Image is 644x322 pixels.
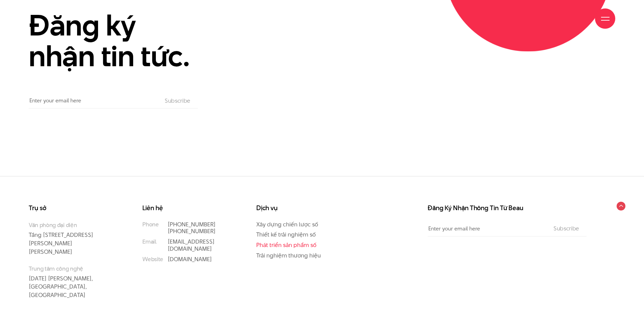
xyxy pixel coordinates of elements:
h3: Liên hệ [142,205,229,212]
input: Subscribe [163,98,192,104]
h3: Dịch vụ [256,205,343,212]
small: Văn phòng đại diện [29,221,115,229]
a: Phát triển sản phẩm số [256,241,316,249]
small: Website [142,256,163,263]
a: [DOMAIN_NAME] [168,255,212,263]
h2: Đăng ký nhận tin tức. [29,10,213,71]
h3: Trụ sở [29,205,115,212]
small: Email [142,238,156,245]
a: Trải nghiệm thương hiệu [256,251,321,259]
input: Enter your email here [428,221,546,236]
input: Enter your email here [29,93,157,108]
small: Trung tâm công nghệ [29,265,115,273]
input: Subscribe [551,225,581,231]
a: [PHONE_NUMBER] [168,220,216,228]
p: [DATE] [PERSON_NAME], [GEOGRAPHIC_DATA], [GEOGRAPHIC_DATA] [29,265,115,300]
a: [PHONE_NUMBER] [168,227,216,235]
a: Thiết kế trải nghiệm số [256,230,316,239]
small: Phone [142,221,159,228]
h3: Đăng Ký Nhận Thông Tin Từ Beau [428,205,587,212]
a: [EMAIL_ADDRESS][DOMAIN_NAME] [168,238,215,253]
a: Xây dựng chiến lược số [256,220,318,228]
p: Tầng [STREET_ADDRESS][PERSON_NAME][PERSON_NAME] [29,221,115,256]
